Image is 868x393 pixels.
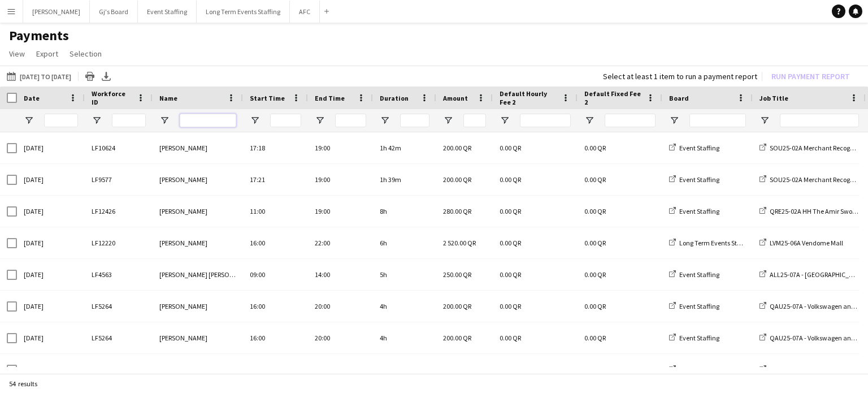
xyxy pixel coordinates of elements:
[180,114,236,127] input: Name Filter Input
[443,270,471,279] span: 250.00 QR
[578,322,662,353] div: 0.00 QR
[159,239,207,247] span: [PERSON_NAME]
[669,94,689,102] span: Board
[679,365,719,374] span: Event Staffing
[90,1,138,23] button: Gj's Board
[520,114,571,127] input: Default Hourly Fee 2 Filter Input
[669,270,719,279] a: Event Staffing
[17,132,85,163] div: [DATE]
[493,291,578,322] div: 0.00 QR
[679,302,719,310] span: Event Staffing
[83,70,97,83] app-action-btn: Print
[500,89,557,106] span: Default Hourly Fee 2
[669,175,719,184] a: Event Staffing
[85,291,153,322] div: LF5264
[493,196,578,227] div: 0.00 QR
[85,259,153,290] div: LF4563
[159,334,207,342] span: [PERSON_NAME]
[493,227,578,258] div: 0.00 QR
[65,46,106,61] a: Selection
[373,259,436,290] div: 5h
[290,1,320,23] button: AFC
[308,291,373,322] div: 20:00
[24,94,40,102] span: Date
[380,115,390,126] button: Open Filter Menu
[493,132,578,163] div: 0.00 QR
[250,94,285,102] span: Start Time
[669,207,719,215] a: Event Staffing
[92,115,102,126] button: Open Filter Menu
[159,115,170,126] button: Open Filter Menu
[759,94,788,102] span: Job Title
[99,70,113,83] app-action-btn: Export XLSX
[335,114,366,127] input: End Time Filter Input
[243,132,308,163] div: 17:18
[679,334,719,342] span: Event Staffing
[243,259,308,290] div: 09:00
[443,302,471,310] span: 200.00 QR
[770,239,843,247] span: LVM25-06A Vendome Mall
[44,114,78,127] input: Date Filter Input
[308,227,373,258] div: 22:00
[443,334,471,342] span: 200.00 QR
[463,114,486,127] input: Amount Filter Input
[308,132,373,163] div: 19:00
[689,114,746,127] input: Board Filter Input
[17,322,85,353] div: [DATE]
[250,115,260,126] button: Open Filter Menu
[578,259,662,290] div: 0.00 QR
[159,302,207,310] span: [PERSON_NAME]
[308,322,373,353] div: 20:00
[605,114,656,127] input: Default Fixed Fee 2 Filter Input
[578,291,662,322] div: 0.00 QR
[138,1,197,23] button: Event Staffing
[17,196,85,227] div: [DATE]
[85,132,153,163] div: LF10624
[373,227,436,258] div: 6h
[70,49,102,59] span: Selection
[197,1,290,23] button: Long Term Events Staffing
[578,227,662,258] div: 0.00 QR
[373,132,436,163] div: 1h 42m
[669,334,719,342] a: Event Staffing
[17,227,85,258] div: [DATE]
[578,132,662,163] div: 0.00 QR
[669,365,719,374] a: Event Staffing
[373,291,436,322] div: 4h
[603,71,757,81] div: Select at least 1 item to run a payment report
[17,354,85,385] div: [DATE]
[112,114,146,127] input: Workforce ID Filter Input
[24,115,34,126] button: Open Filter Menu
[373,354,436,385] div: 10h
[85,164,153,195] div: LF9577
[243,196,308,227] div: 11:00
[679,239,754,247] span: Long Term Events Staffing
[308,164,373,195] div: 19:00
[493,259,578,290] div: 0.00 QR
[243,354,308,385] div: 08:00
[578,164,662,195] div: 0.00 QR
[5,46,29,61] a: View
[243,291,308,322] div: 16:00
[679,175,719,184] span: Event Staffing
[32,46,63,61] a: Export
[578,196,662,227] div: 0.00 QR
[243,164,308,195] div: 17:21
[243,322,308,353] div: 16:00
[308,259,373,290] div: 14:00
[308,354,373,385] div: 18:00
[159,94,177,102] span: Name
[159,207,207,215] span: [PERSON_NAME]
[780,114,859,127] input: Job Title Filter Input
[679,270,719,279] span: Event Staffing
[9,49,25,59] span: View
[159,270,257,279] span: [PERSON_NAME] [PERSON_NAME]
[584,115,594,126] button: Open Filter Menu
[443,144,471,152] span: 200.00 QR
[23,1,90,23] button: [PERSON_NAME]
[17,259,85,290] div: [DATE]
[578,354,662,385] div: 0.00 QR
[5,70,73,83] button: [DATE] to [DATE]
[669,239,754,247] a: Long Term Events Staffing
[373,322,436,353] div: 4h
